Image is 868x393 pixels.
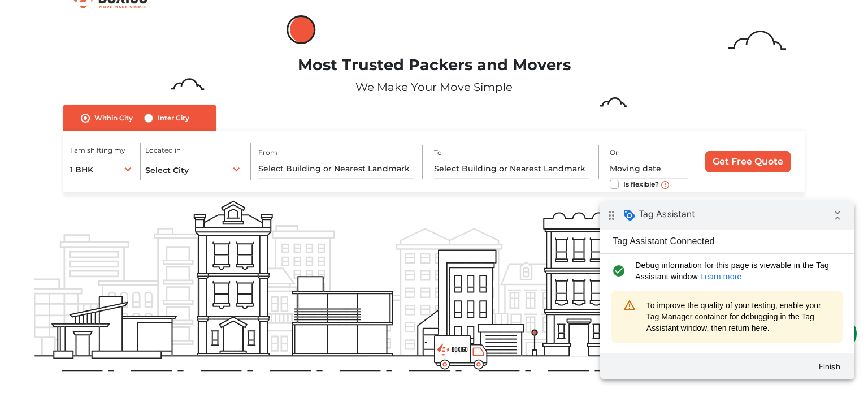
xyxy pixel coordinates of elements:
[39,7,95,19] span: Tag Assistant
[145,145,181,156] label: Located in
[434,159,589,179] input: Select Building or Nearest Landmark
[434,335,488,370] img: boxigo_prackers_and_movers_truck
[34,56,833,75] h1: Most Trusted Packers and Movers
[35,58,236,81] span: Debug information for this page is viewable in the Tag Assistant window
[623,178,659,189] label: Is flexible?
[70,165,93,175] span: 1 BHK
[94,111,133,125] label: Within City
[705,151,791,172] input: Get Free Quote
[46,98,232,132] span: To improve the quality of your testing, enable your Tag Manager container for debugging in the Ta...
[226,3,249,25] i: Collapse debug badge
[70,145,125,156] label: I am shifting my
[145,165,189,175] span: Select City
[610,148,620,158] label: On
[434,148,442,158] label: To
[258,148,277,158] label: From
[100,71,142,80] a: Learn more
[610,159,688,179] input: Moving date
[34,79,833,96] p: We Make Your Move Simple
[20,93,39,115] i: warning_amber
[11,11,34,34] img: whatsapp-icon.svg
[158,111,189,125] label: Inter City
[209,155,250,175] button: Finish
[9,58,28,81] i: check_circle
[661,181,669,189] img: move_date_info
[258,159,414,179] input: Select Building or Nearest Landmark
